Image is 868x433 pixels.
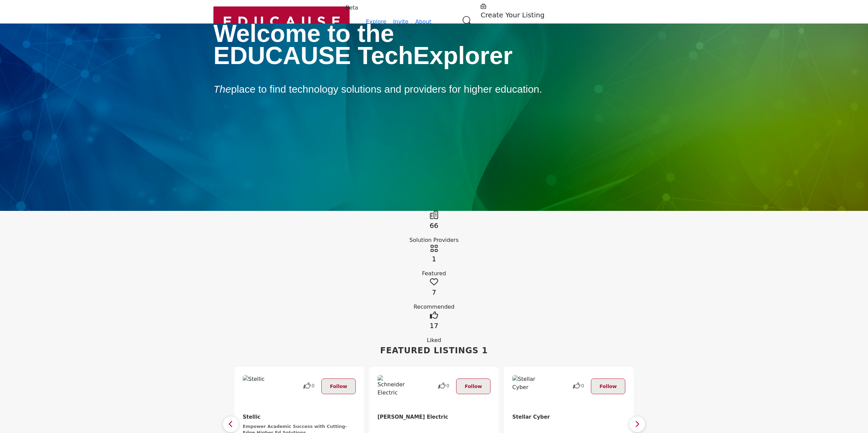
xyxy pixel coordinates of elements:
h2: Featured Listings 1 [230,344,638,357]
span: 0 [581,382,584,389]
a: 17 [430,322,438,330]
a: 7 [432,288,436,296]
span: Follow [330,384,347,389]
img: Schneider Electric [377,375,408,397]
a: Beta [213,6,350,37]
div: Liked [213,336,655,344]
i: Go to Liked [430,311,438,319]
span: Welcome to the [213,20,394,47]
button: Follow [456,378,491,394]
button: Follow [591,378,625,394]
span: Follow [465,384,482,389]
a: Search [455,12,477,30]
a: 1 [432,255,436,263]
h5: Create Your Listing [481,11,655,19]
span: 0 [446,382,449,389]
span: Follow [599,384,617,389]
div: Recommended [213,303,655,311]
span: EDUCAUSE TechExplorer [213,42,513,69]
a: 66 [430,221,438,230]
img: Stellar Cyber [512,375,543,391]
b: Schneider Electric [377,414,448,420]
img: Site Logo [213,6,350,37]
a: Go to Recommended [430,280,438,286]
a: Stellar Cyber [512,414,550,420]
h6: Beta [345,4,358,11]
div: Solution Providers [213,236,655,244]
a: [PERSON_NAME] Electric [377,414,448,420]
a: Invite [393,18,408,25]
span: place to find technology solutions and providers for higher education. [213,83,542,95]
button: Follow [321,378,356,394]
a: Go to Featured [430,246,438,253]
img: Stellic [243,375,264,383]
a: About [415,18,431,25]
div: Featured [213,269,655,278]
span: 0 [311,382,315,389]
div: Create Your Listing [481,3,655,19]
a: Stellic [243,414,260,420]
em: The [213,83,231,95]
